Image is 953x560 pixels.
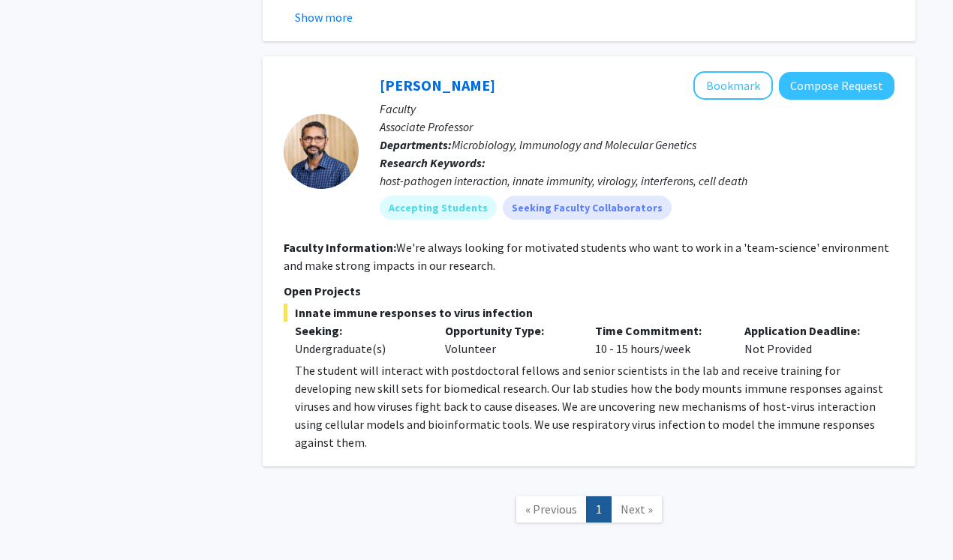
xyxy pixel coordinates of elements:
[263,481,915,542] nav: Page navigation
[11,493,64,549] iframe: Chat
[380,155,486,170] b: Research Keywords:
[611,496,663,523] a: Next Page
[380,196,497,220] mat-chip: Accepting Students
[380,137,452,152] b: Departments:
[284,240,396,255] b: Faculty Information:
[434,322,584,358] div: Volunteer
[295,361,894,451] p: The student will interact with postdoctoral fellows and senior scientists in the lab and receive ...
[284,240,889,273] fg-read-more: We're always looking for motivated students who want to work in a 'team-science' environment and ...
[586,496,612,523] a: 1
[779,72,894,100] button: Compose Request to Saurabh Chattopadhyay
[516,496,587,523] a: Previous Page
[584,322,734,358] div: 10 - 15 hours/week
[452,137,696,152] span: Microbiology, Immunology and Molecular Genetics
[380,118,894,136] p: Associate Professor
[284,282,894,300] p: Open Projects
[295,322,422,340] p: Seeking:
[733,322,883,358] div: Not Provided
[380,172,894,190] div: host-pathogen interaction, innate immunity, virology, interferons, cell death
[503,196,672,220] mat-chip: Seeking Faculty Collaborators
[744,322,872,340] p: Application Deadline:
[380,76,495,94] a: [PERSON_NAME]
[284,304,894,322] span: Innate immune responses to virus infection
[595,322,723,340] p: Time Commitment:
[445,322,573,340] p: Opportunity Type:
[621,502,653,517] span: Next »
[380,100,894,118] p: Faculty
[693,71,773,100] button: Add Saurabh Chattopadhyay to Bookmarks
[295,340,422,358] div: Undergraduate(s)
[525,502,577,517] span: « Previous
[295,8,353,26] button: Show more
